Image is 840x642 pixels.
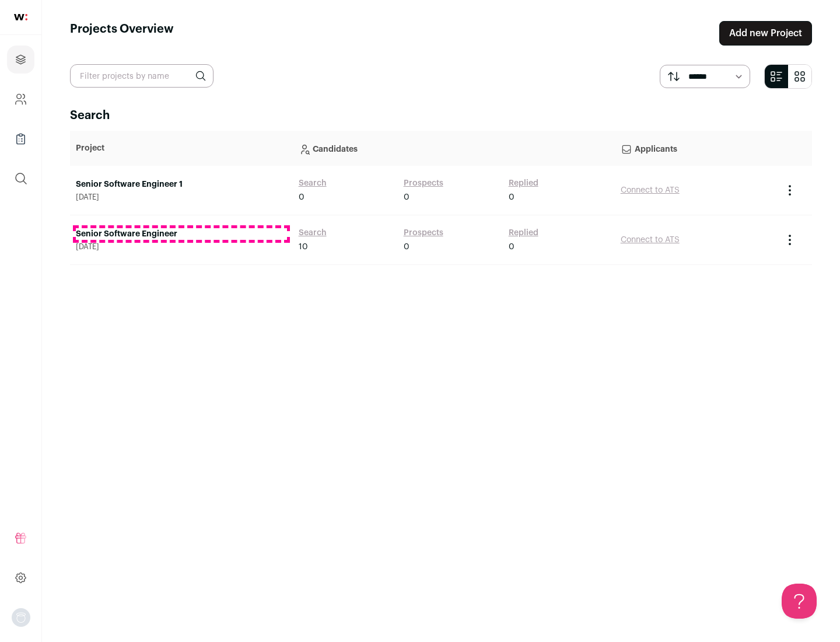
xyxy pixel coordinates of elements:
[621,137,771,160] p: Applicants
[7,125,34,153] a: Company Lists
[299,227,327,239] a: Search
[783,183,797,197] button: Project Actions
[404,227,443,239] a: Prospects
[299,177,327,189] a: Search
[404,177,443,189] a: Prospects
[509,241,514,253] span: 0
[783,233,797,247] button: Project Actions
[621,236,680,244] a: Connect to ATS
[14,14,27,20] img: wellfound-shorthand-0d5821cbd27db2630d0214b213865d53afaa358527fdda9d0ea32b1df1b89c2c.svg
[76,179,287,190] a: Senior Software Engineer 1
[404,241,409,253] span: 0
[76,142,287,154] p: Project
[299,241,308,253] span: 10
[509,227,538,239] a: Replied
[509,177,538,189] a: Replied
[719,21,812,46] a: Add new Project
[7,85,34,113] a: Company and ATS Settings
[12,608,30,627] img: nopic.png
[70,21,174,46] h1: Projects Overview
[7,46,34,74] a: Projects
[76,228,287,240] a: Senior Software Engineer
[76,242,287,252] span: [DATE]
[299,137,609,160] p: Candidates
[509,191,514,203] span: 0
[76,193,287,202] span: [DATE]
[12,608,30,627] button: Open dropdown
[299,191,304,203] span: 0
[70,107,812,124] h2: Search
[621,186,680,194] a: Connect to ATS
[782,584,817,619] iframe: Help Scout Beacon - Open
[70,64,213,88] input: Filter projects by name
[404,191,409,203] span: 0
